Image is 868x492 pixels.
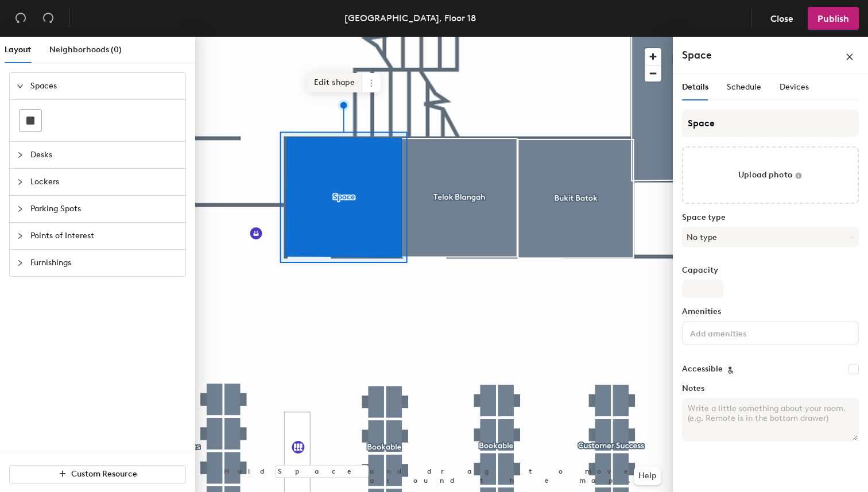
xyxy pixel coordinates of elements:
[17,233,24,239] span: collapsed
[634,467,661,485] button: Help
[71,469,137,479] span: Custom Resource
[682,213,859,222] label: Space type
[682,146,859,204] button: Upload photo
[780,82,809,92] span: Devices
[846,53,854,61] span: close
[682,307,859,316] label: Amenities
[344,11,476,25] div: [GEOGRAPHIC_DATA], Floor 18
[30,169,179,195] span: Lockers
[15,12,26,24] span: undo
[30,73,179,99] span: Spaces
[682,82,708,92] span: Details
[49,45,122,55] span: Neighborhoods (0)
[17,179,24,185] span: collapsed
[30,223,179,249] span: Points of Interest
[770,13,793,24] span: Close
[761,7,803,30] button: Close
[682,227,859,247] button: No type
[30,196,179,222] span: Parking Spots
[17,83,24,90] span: expanded
[688,326,791,339] input: Add amenities
[682,266,859,275] label: Capacity
[727,82,761,92] span: Schedule
[808,7,859,30] button: Publish
[9,7,32,30] button: Undo (⌘ + Z)
[30,250,179,276] span: Furnishings
[307,73,362,92] span: Edit shape
[5,45,31,55] span: Layout
[682,365,723,374] label: Accessible
[9,465,186,483] button: Custom Resource
[37,7,60,30] button: Redo (⌘ + ⇧ + Z)
[682,48,712,63] h4: Space
[17,259,24,266] span: collapsed
[817,13,849,24] span: Publish
[17,206,24,212] span: collapsed
[30,142,179,168] span: Desks
[17,152,24,158] span: collapsed
[682,384,859,393] label: Notes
